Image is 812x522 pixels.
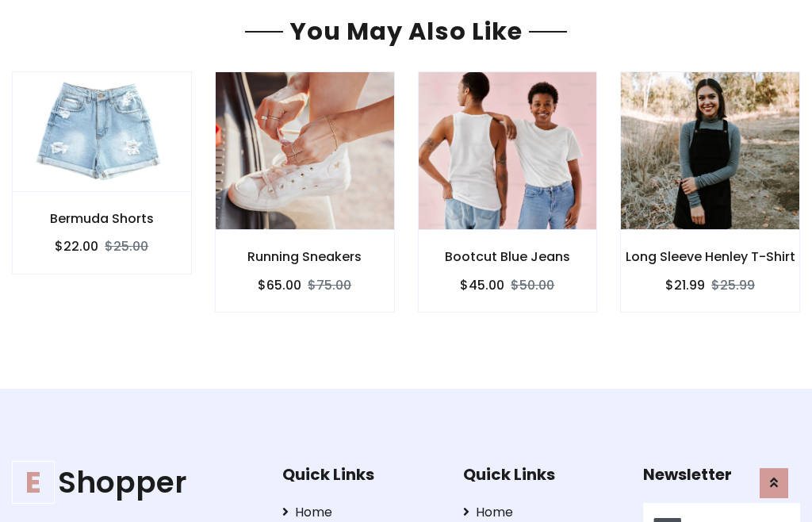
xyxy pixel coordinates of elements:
[665,278,705,293] h6: $21.99
[55,239,98,254] h6: $22.00
[215,71,395,312] a: Running Sneakers $65.00$75.00
[643,465,800,484] h5: Newsletter
[308,276,351,294] del: $75.00
[13,211,191,226] h6: Bermuda Shorts
[282,503,439,522] a: Home
[216,249,394,264] h6: Running Sneakers
[419,249,597,264] h6: Bootcut Blue Jeans
[12,71,192,274] a: Bermuda Shorts $22.00$25.00
[511,276,554,294] del: $50.00
[12,461,55,504] span: E
[12,465,258,501] h1: Shopper
[282,465,439,484] h5: Quick Links
[258,278,301,293] h6: $65.00
[460,278,504,293] h6: $45.00
[620,71,800,312] a: Long Sleeve Henley T-Shirt $21.99$25.99
[283,14,529,48] span: You May Also Like
[12,465,258,501] a: EShopper
[418,71,598,312] a: Bootcut Blue Jeans $45.00$50.00
[463,465,620,484] h5: Quick Links
[105,237,148,255] del: $25.00
[711,276,755,294] del: $25.99
[463,503,620,522] a: Home
[621,249,799,264] h6: Long Sleeve Henley T-Shirt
